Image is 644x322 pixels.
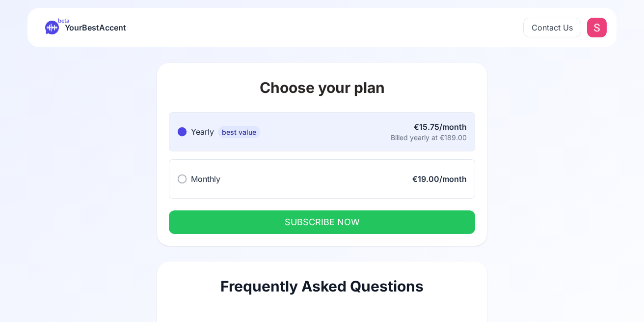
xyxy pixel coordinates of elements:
img: SS [587,18,607,37]
a: betaYourBestAccent [37,21,134,34]
h1: Choose your plan [169,79,475,96]
button: SUBSCRIBE NOW [169,210,475,234]
button: Contact Us [523,18,581,37]
div: Billed yearly at €189.00 [391,133,467,143]
span: Yearly [191,127,214,137]
span: beta [58,17,69,25]
button: Yearlybest value€15.75/monthBilled yearly at €189.00 [169,112,475,151]
h2: Frequently Asked Questions [173,277,471,295]
div: €15.75/month [391,121,467,133]
div: €19.00/month [412,173,467,185]
span: YourBestAccent [65,21,126,34]
span: Monthly [191,174,220,184]
span: best value [218,126,260,138]
button: Monthly€19.00/month [169,159,475,199]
